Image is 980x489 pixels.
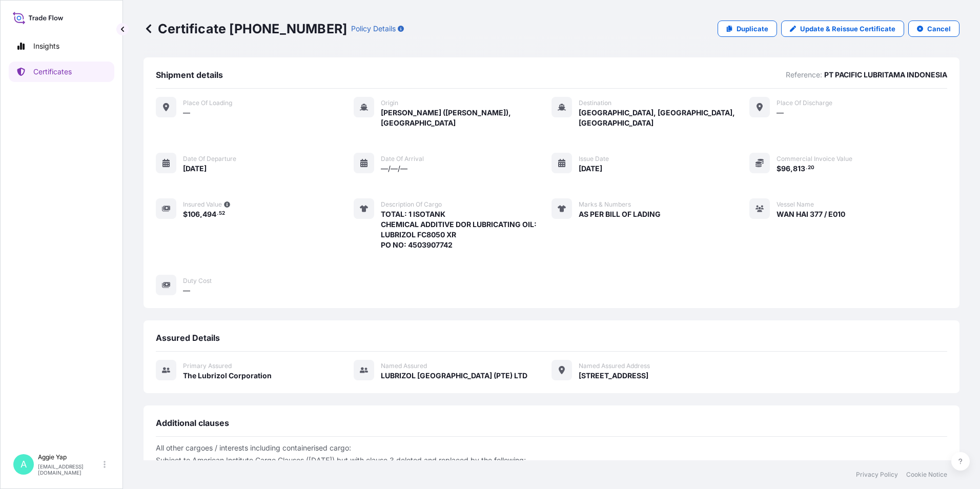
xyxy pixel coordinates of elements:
span: , [790,165,793,172]
span: —/—/— [381,164,407,174]
a: Insights [9,36,114,56]
span: LUBRIZOL [GEOGRAPHIC_DATA] (PTE) LTD [381,371,527,381]
span: WAN HAI 377 / E010 [777,209,845,219]
p: Reference: [786,70,822,80]
span: 106 [188,211,200,218]
span: Place of Loading [183,99,232,107]
span: Additional clauses [156,418,229,428]
span: Named Assured [381,362,427,370]
a: Privacy Policy [856,471,898,479]
p: PT PACIFIC LUBRITAMA INDONESIA [824,70,947,80]
span: TOTAL: 1 ISOTANK CHEMICAL ADDITIVE DOR LUBRICATING OIL: LUBRIZOL FC8050 XR PO NO: 4503907742 [381,209,538,250]
button: Cancel [908,21,959,37]
span: — [183,286,190,296]
span: , [200,211,202,218]
span: Destination [579,99,611,107]
span: AS PER BILL OF LADING [579,209,661,219]
span: . [806,166,807,170]
span: [STREET_ADDRESS] [579,371,648,381]
a: Certificates [9,62,114,82]
span: Commercial Invoice Value [777,155,852,163]
p: Update & Reissue Certificate [800,24,895,34]
span: 96 [781,165,790,172]
p: Certificates [33,67,72,77]
span: [PERSON_NAME] ([PERSON_NAME]), [GEOGRAPHIC_DATA] [381,108,552,128]
a: Update & Reissue Certificate [781,21,904,37]
p: All other cargoes / interests including containerised cargo: Subject to American Institute Cargo ... [156,445,947,470]
span: 494 [202,211,216,218]
span: — [183,108,190,118]
span: 813 [793,165,805,172]
span: Insured Value [183,200,222,209]
span: $ [777,165,781,172]
span: Assured Details [156,333,220,343]
span: [GEOGRAPHIC_DATA], [GEOGRAPHIC_DATA], [GEOGRAPHIC_DATA] [579,108,749,128]
span: $ [183,211,188,218]
span: Duty Cost [183,277,212,285]
a: Cookie Notice [906,471,947,479]
span: Shipment details [156,70,223,80]
span: [DATE] [579,164,602,174]
span: Origin [381,99,398,107]
span: [DATE] [183,164,207,174]
span: Place of discharge [777,99,832,107]
span: — [777,108,784,118]
span: Primary assured [183,362,232,370]
span: Date of departure [183,155,236,163]
p: Aggie Yap [38,453,101,461]
span: 20 [808,166,814,170]
p: Duplicate [737,24,768,34]
span: Marks & Numbers [579,200,631,209]
span: Vessel Name [777,200,814,209]
span: . [217,212,218,215]
p: Cancel [927,24,951,34]
a: Duplicate [718,21,777,37]
p: [EMAIL_ADDRESS][DOMAIN_NAME] [38,463,101,476]
span: 52 [219,212,225,215]
span: The Lubrizol Corporation [183,371,272,381]
span: Named Assured Address [579,362,650,370]
span: Date of arrival [381,155,424,163]
p: Insights [33,41,59,51]
span: Description of cargo [381,200,442,209]
p: Policy Details [351,24,396,34]
span: A [21,459,27,470]
p: Certificate [PHONE_NUMBER] [144,21,347,37]
span: Issue Date [579,155,609,163]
